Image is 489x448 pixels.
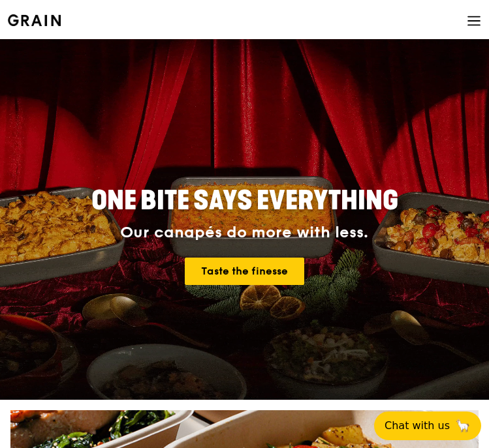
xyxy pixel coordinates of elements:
[185,258,304,285] a: Taste the finesse
[374,411,481,440] button: Chat with us🦙
[8,14,61,26] img: Grain
[91,185,398,217] span: ONE BITE SAYS EVERYTHING
[385,418,450,434] span: Chat with us
[455,418,471,434] span: 🦙
[61,224,428,242] div: Our canapés do more with less.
